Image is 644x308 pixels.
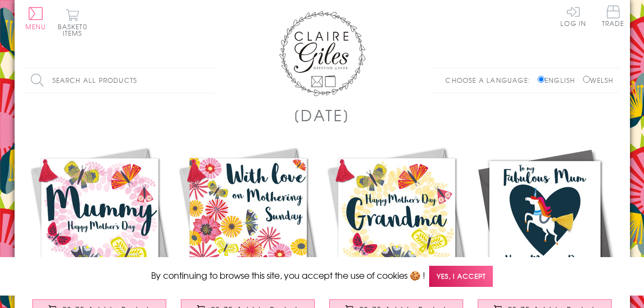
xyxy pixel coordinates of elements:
p: Choose a language: [445,75,535,85]
span: Yes, I accept [429,266,493,287]
img: Claire Giles Greetings Cards [279,11,365,96]
a: Log In [560,5,586,27]
span: 0 items [63,22,87,38]
img: Mother's Day Card, Tumbling Flowers, Mothering Sunday, Embellished with a tassel [174,142,322,291]
input: Search [204,68,214,93]
input: Search all products [25,68,214,93]
button: Basket0 items [58,9,87,36]
span: Menu [25,22,46,31]
img: Mother's Day Card, Butterfly Wreath, Mummy, Embellished with a colourful tassel [25,142,174,291]
h1: [DATE] [294,104,350,126]
button: Menu [25,7,46,30]
input: Welsh [583,76,590,83]
a: Trade [602,5,625,29]
input: English [538,76,545,83]
label: English [538,75,580,85]
span: Trade [602,5,625,27]
img: Mother's Day Card, Butterfly Wreath, Grandma, Embellished with a tassel [322,142,471,291]
label: Welsh [583,75,614,85]
img: Mother's Day Card, Unicorn, Fabulous Mum, Embellished with a colourful tassel [471,142,619,291]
